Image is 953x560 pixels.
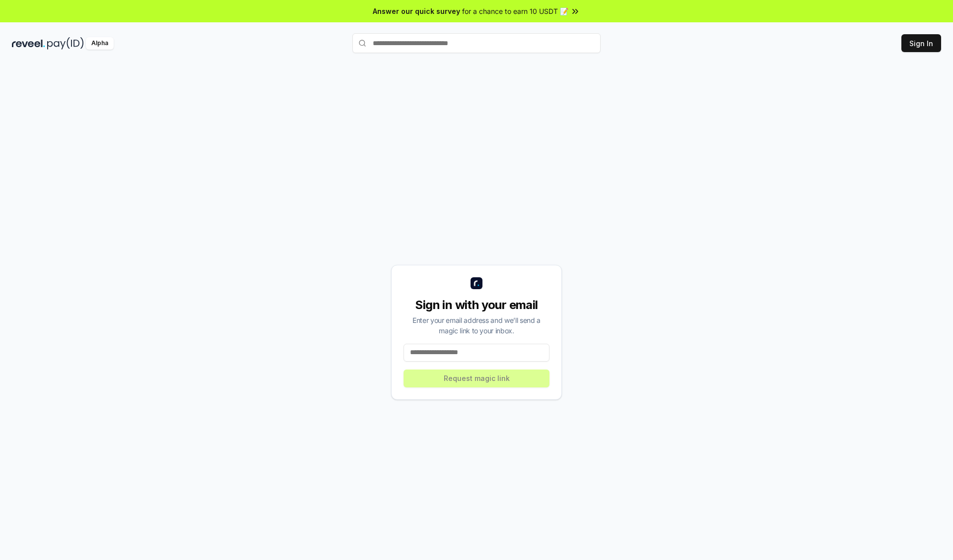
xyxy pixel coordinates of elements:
img: logo_small [471,277,482,289]
span: Answer our quick survey [373,6,460,16]
div: Sign in with your email [404,297,549,313]
button: Sign In [901,34,941,52]
img: pay_id [47,37,84,50]
div: Enter your email address and we’ll send a magic link to your inbox. [404,315,549,336]
div: Alpha [86,37,114,50]
img: reveel_dark [12,37,45,50]
span: for a chance to earn 10 USDT 📝 [462,6,568,16]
